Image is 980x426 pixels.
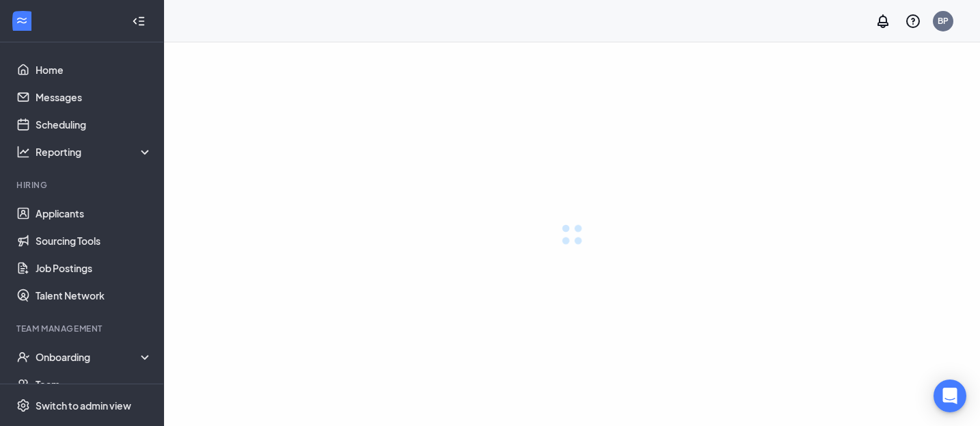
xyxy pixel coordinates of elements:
div: BP [938,15,949,27]
a: Scheduling [36,111,152,138]
svg: UserCheck [16,350,30,364]
a: Talent Network [36,282,152,309]
div: Onboarding [36,350,153,364]
svg: WorkstreamLogo [15,14,29,27]
svg: Analysis [16,145,30,159]
a: Job Postings [36,254,152,282]
a: Messages [36,83,152,111]
svg: QuestionInfo [905,13,921,29]
div: Switch to admin view [36,399,131,412]
a: Team [36,371,152,398]
a: Home [36,56,152,83]
svg: Collapse [132,14,146,28]
svg: Settings [16,399,30,412]
div: Team Management [16,323,150,334]
a: Applicants [36,200,152,227]
a: Sourcing Tools [36,227,152,254]
div: Reporting [36,145,153,159]
div: Open Intercom Messenger [934,380,966,412]
svg: Notifications [875,13,891,29]
div: Hiring [16,179,150,191]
